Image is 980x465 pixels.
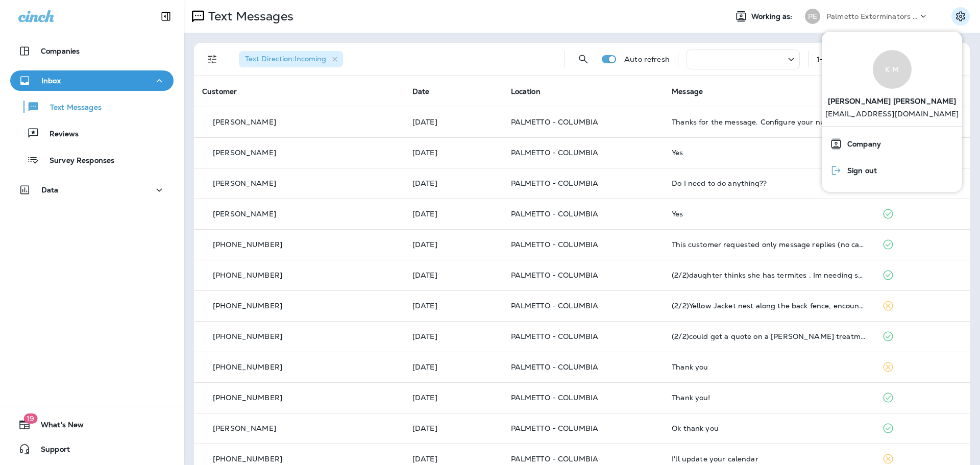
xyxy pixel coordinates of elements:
[239,51,343,67] div: Text Direction:Incoming
[213,271,282,279] p: [PHONE_NUMBER]
[213,332,282,340] p: [PHONE_NUMBER]
[10,439,174,459] button: Support
[41,47,80,55] p: Companies
[31,421,84,433] span: What's New
[213,455,282,463] p: [PHONE_NUMBER]
[41,77,61,85] p: Inbox
[213,394,282,402] p: [PHONE_NUMBER]
[951,7,970,26] button: Settings
[412,118,495,126] p: Sep 9, 2025 02:55 PM
[511,424,599,433] span: PALMETTO - COLUMBIA
[39,156,114,166] p: Survey Responses
[672,455,866,463] div: I'll update your calendar
[672,363,866,371] div: Thank you
[751,12,795,21] span: Working as:
[672,271,866,279] div: (2/2)daughter thinks she has termites . Im needing someone to check it out. Please txt or email a...
[511,454,599,463] span: PALMETTO - COLUMBIA
[412,302,495,310] p: Sep 9, 2025 08:55 AM
[412,424,495,432] p: Aug 26, 2025 02:07 PM
[412,332,495,340] p: Sep 4, 2025 11:31 AM
[412,240,495,249] p: Sep 9, 2025 10:43 AM
[10,41,174,61] button: Companies
[41,186,59,194] p: Data
[23,413,37,424] span: 19
[39,130,79,139] p: Reviews
[842,166,877,175] span: Sign out
[672,179,866,187] div: Do I need to do anything??
[672,87,703,96] span: Message
[511,271,599,280] span: PALMETTO - COLUMBIA
[412,455,495,463] p: Aug 22, 2025 11:04 AM
[511,148,599,157] span: PALMETTO - COLUMBIA
[31,445,70,457] span: Support
[825,110,959,126] p: [EMAIL_ADDRESS][DOMAIN_NAME]
[817,55,864,63] div: 1 - 20 of many
[573,49,594,69] button: Search Messages
[213,363,282,371] p: [PHONE_NUMBER]
[511,332,599,341] span: PALMETTO - COLUMBIA
[213,118,276,126] p: [PERSON_NAME]
[511,117,599,127] span: PALMETTO - COLUMBIA
[672,332,866,340] div: (2/2)could get a quote on a roach treatment. I live in a double wide.
[412,179,495,187] p: Sep 9, 2025 01:04 PM
[412,394,495,402] p: Sep 2, 2025 08:40 AM
[511,179,599,188] span: PALMETTO - COLUMBIA
[826,12,918,20] p: Palmetto Exterminators LLC
[828,89,957,110] span: [PERSON_NAME] [PERSON_NAME]
[245,54,326,63] span: Text Direction : Incoming
[672,210,866,218] div: Yes
[10,180,174,200] button: Data
[412,149,495,157] p: Sep 9, 2025 01:08 PM
[805,9,820,24] div: PE
[10,70,174,91] button: Inbox
[213,302,282,310] p: [PHONE_NUMBER]
[624,55,670,63] p: Auto refresh
[672,394,866,402] div: Thank you!
[511,301,599,310] span: PALMETTO - COLUMBIA
[10,149,174,170] button: Survey Responses
[213,240,282,249] p: [PHONE_NUMBER]
[511,209,599,218] span: PALMETTO - COLUMBIA
[511,362,599,372] span: PALMETTO - COLUMBIA
[672,118,866,126] div: Thanks for the message. Configure your number's SMS URL to change this message.Reply HELP for hel...
[511,393,599,402] span: PALMETTO - COLUMBIA
[873,50,912,89] div: K M
[672,149,866,157] div: Yes
[842,140,881,149] span: Company
[412,271,495,279] p: Sep 9, 2025 10:03 AM
[213,210,276,218] p: [PERSON_NAME]
[822,131,962,157] button: Company
[822,157,962,184] button: Sign out
[152,6,180,27] button: Collapse Sidebar
[672,240,866,249] div: This customer requested only message replies (no calls). Reply here or respond via your LSA dashb...
[672,302,866,310] div: (2/2)Yellow Jacket nest along the back fence, encountered when mowing grass. Would like to have s...
[826,134,958,154] a: Company
[412,210,495,218] p: Sep 9, 2025 12:16 PM
[213,179,276,187] p: [PERSON_NAME]
[10,123,174,144] button: Reviews
[822,40,962,126] a: K M[PERSON_NAME] [PERSON_NAME] [EMAIL_ADDRESS][DOMAIN_NAME]
[412,87,430,96] span: Date
[202,87,237,96] span: Customer
[202,49,223,69] button: Filters
[204,9,293,24] p: Text Messages
[511,87,541,96] span: Location
[672,424,866,432] div: Ok thank you
[40,103,102,113] p: Text Messages
[213,149,276,157] p: [PERSON_NAME]
[213,424,276,432] p: [PERSON_NAME]
[412,363,495,371] p: Sep 3, 2025 01:21 PM
[10,96,174,117] button: Text Messages
[511,240,599,249] span: PALMETTO - COLUMBIA
[10,414,174,435] button: 19What's New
